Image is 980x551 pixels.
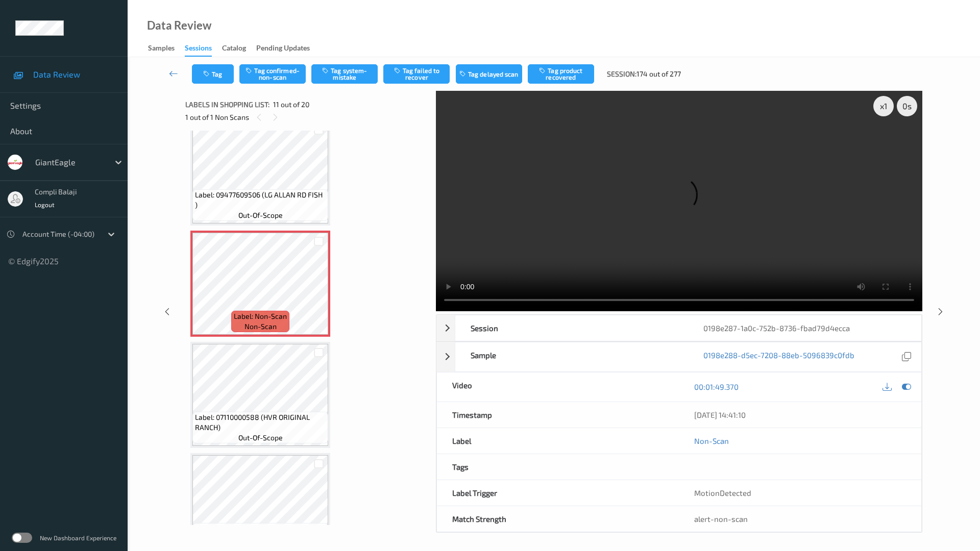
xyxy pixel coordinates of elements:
div: MotionDetected [679,480,921,506]
div: Data Review [147,20,211,31]
div: Video [437,372,679,402]
span: Label: Non-Scan [234,311,287,321]
span: Label: 09477609506 (LG ALLAN RD FISH ) [195,190,326,210]
span: Session: [607,69,636,79]
button: Tag failed to recover [383,64,450,84]
a: Sessions [185,41,222,57]
div: alert-non-scan [694,514,906,524]
div: Session [455,315,689,341]
div: Label [437,428,679,454]
div: Catalog [222,43,246,56]
span: 174 out of 277 [636,69,681,79]
span: 11 out of 20 [273,99,309,110]
div: Sample0198e288-d5ec-7208-88eb-5096839c0fdb [436,342,922,372]
span: Label: 07110000588 (HVR ORIGINAL RANCH) [195,412,326,433]
a: Samples [148,41,185,56]
div: Samples [148,43,175,56]
button: Tag product recovered [528,64,594,84]
div: x 1 [873,96,894,116]
div: Label Trigger [437,480,679,506]
button: Tag system-mistake [311,64,378,84]
span: Label: 04800135428 ([PERSON_NAME] BIG SQZ L) [195,523,326,544]
a: Catalog [222,41,256,56]
div: Sample [455,342,689,371]
button: Tag [192,64,234,84]
button: Tag confirmed-non-scan [239,64,306,84]
span: out-of-scope [238,433,283,443]
a: 0198e288-d5ec-7208-88eb-5096839c0fdb [703,350,854,364]
button: Tag delayed scan [456,64,522,84]
div: Match Strength [437,506,679,532]
span: Labels in shopping list: [185,99,269,110]
div: Pending Updates [256,43,310,56]
span: out-of-scope [238,210,283,220]
span: non-scan [244,321,277,332]
a: Non-Scan [694,436,729,446]
div: Session0198e287-1a0c-752b-8736-fbad79d4ecca [436,315,922,341]
div: 0 s [897,96,917,116]
div: Timestamp [437,402,679,428]
a: Pending Updates [256,41,320,56]
div: 0198e287-1a0c-752b-8736-fbad79d4ecca [688,315,921,341]
div: [DATE] 14:41:10 [694,410,906,420]
div: Sessions [185,43,212,57]
div: 1 out of 1 Non Scans [185,111,429,123]
div: Tags [437,454,679,480]
a: 00:01:49.370 [694,382,739,392]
